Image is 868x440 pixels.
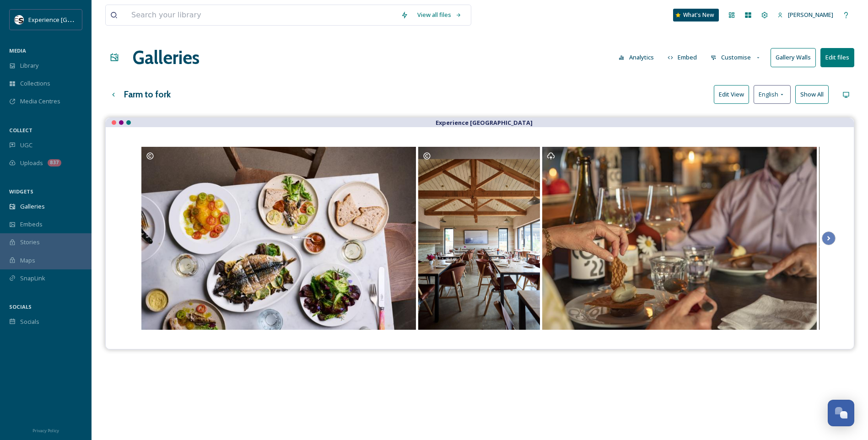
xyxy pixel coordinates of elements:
[9,303,32,310] span: SOCIALS
[48,159,61,166] div: 837
[20,141,32,150] span: UGC
[788,11,833,19] span: [PERSON_NAME]
[413,6,466,24] a: View all files
[771,48,816,67] button: Gallery Walls
[9,188,33,195] span: WIDGETS
[20,159,43,167] span: Uploads
[822,231,836,245] button: Scroll Right
[20,61,38,70] span: Library
[20,317,39,326] span: Socials
[706,48,766,66] button: Customise
[32,428,59,434] span: Privacy Policy
[436,118,533,127] strong: Experience [GEOGRAPHIC_DATA]
[417,145,541,331] a: Opens media popup. Media description: Dining room at Knepp Wilding Kitchen restaurant.
[773,6,838,24] a: [PERSON_NAME]
[673,9,719,21] a: What's New
[714,85,749,104] button: Edit View
[20,256,35,265] span: Maps
[541,145,818,331] a: Opens media popup. Media description: Tillingham_10062024_Jamesratchford_Sussex-79.jpg.
[127,5,396,25] input: Search your library
[20,220,43,229] span: Embeds
[20,202,45,211] span: Galleries
[15,15,24,24] img: WSCC%20ES%20Socials%20Icon%20-%20Secondary%20-%20Black.jpg
[9,47,26,54] span: MEDIA
[795,85,829,104] button: Show All
[9,127,32,134] span: COLLECT
[28,15,119,24] span: Experience [GEOGRAPHIC_DATA]
[20,274,45,283] span: SnapLink
[124,88,171,101] h3: Farm to fork
[20,79,50,88] span: Collections
[20,97,60,106] span: Media Centres
[759,90,778,99] span: English
[614,48,663,66] a: Analytics
[663,48,702,66] button: Embed
[133,44,199,71] a: Galleries
[828,400,854,426] button: Open Chat
[32,424,59,435] a: Privacy Policy
[614,48,658,66] button: Analytics
[820,48,854,67] button: Edit files
[20,238,40,247] span: Stories
[140,145,417,331] a: Opens media popup. Media description: Dishes at Knepp Wilding Kitchen and Shop, Sussex.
